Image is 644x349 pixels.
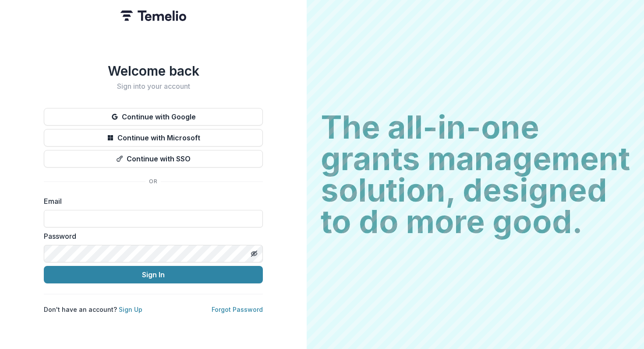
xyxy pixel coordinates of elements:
button: Sign In [44,266,263,283]
h2: Sign into your account [44,82,263,91]
a: Sign Up [119,306,142,313]
h1: Welcome back [44,63,263,79]
button: Continue with Google [44,108,263,126]
button: Continue with SSO [44,150,263,168]
a: Forgot Password [212,306,263,313]
label: Email [44,196,258,206]
img: Temelio [120,10,186,21]
button: Continue with Microsoft [44,129,263,147]
button: Toggle password visibility [247,247,261,261]
label: Password [44,231,258,241]
p: Don't have an account? [44,305,142,314]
